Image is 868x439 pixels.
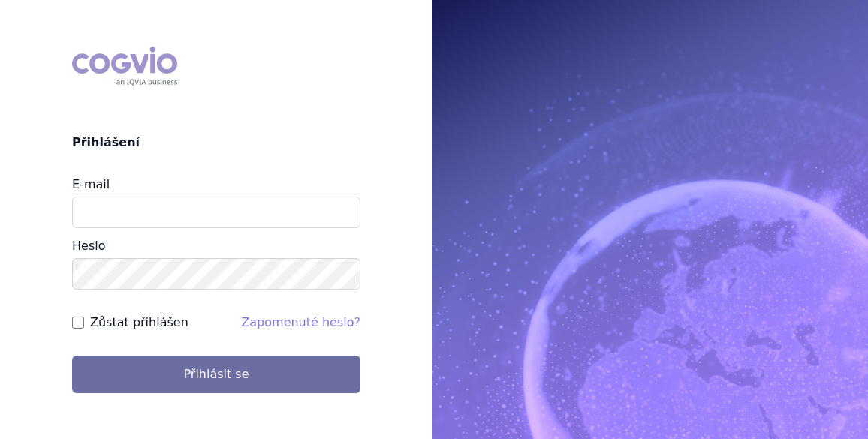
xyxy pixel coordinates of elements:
button: Přihlásit se [72,356,360,393]
label: Heslo [72,239,105,253]
div: COGVIO [72,47,177,86]
h2: Přihlášení [72,134,360,152]
label: E-mail [72,177,110,191]
a: Zapomenuté heslo? [241,315,360,329]
label: Zůstat přihlášen [90,314,188,332]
